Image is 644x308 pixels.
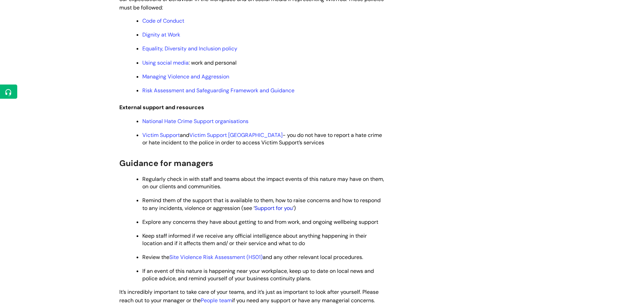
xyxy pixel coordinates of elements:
span: If an event of this nature is happening near your workplace, keep up to date on local news and po... [142,267,374,282]
a: Managing Violence and Aggression [142,73,229,80]
a: National Hate Crime Support organisations [142,118,248,125]
a: Equality, Diversity and Inclusion policy [142,45,237,52]
a: People team [201,297,232,304]
a: Risk Assessment and Safeguarding Framework and Guidance [142,87,294,94]
a: Victim Support [GEOGRAPHIC_DATA] [189,132,283,139]
a: Using social media [142,59,189,66]
a: Site Violence Risk Assessment (HS01) [169,254,263,261]
span: It’s incredibly important to take care of your teams, and it’s just as important to look after yo... [119,288,379,304]
span: Guidance for managers [119,158,213,168]
span: and - you do not have to report a hate crime or hate incident to the police in order to access Vi... [142,132,382,146]
span: External support and resources [119,104,204,111]
span: Keep staff informed if we receive any official intelligence about anything happening in their loc... [142,232,367,247]
a: Code of Conduct [142,17,184,24]
span: : work and personal [142,59,237,66]
a: Victim Support [142,132,180,139]
span: Remind them of the support that is available to them, how to raise concerns and how to respond to... [142,197,381,211]
span: Review the and any other relevant local procedures. [142,254,363,261]
span: Explore any concerns they have about getting to and from work, and ongoing wellbeing support [142,218,378,226]
a: Dignity at Work [142,31,180,38]
span: Regularly check in with staff and teams about the impact events of this nature may have on them, ... [142,175,384,190]
a: Support for you [255,205,293,212]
